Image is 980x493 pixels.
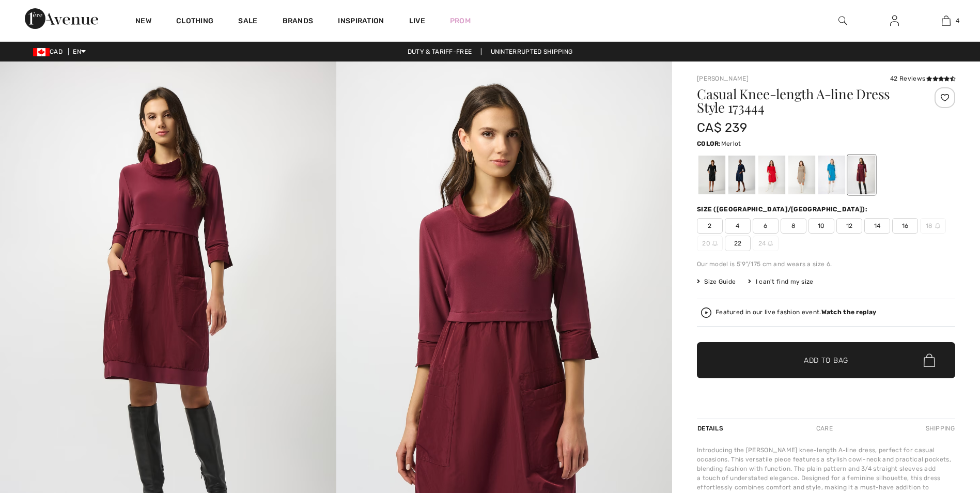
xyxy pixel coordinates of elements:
span: 8 [781,218,806,234]
img: ring-m.svg [712,241,718,246]
img: ring-m.svg [768,241,773,246]
span: 4 [956,16,959,25]
div: Featured in our live fashion event. [715,309,876,316]
span: 2 [697,218,723,234]
img: 1ère Avenue [25,8,98,29]
div: Our model is 5'9"/175 cm and wears a size 6. [697,259,955,269]
span: 18 [920,218,946,234]
div: Midnight Blue 40 [728,156,755,194]
a: Brands [283,17,314,27]
div: Black [698,156,725,194]
span: 24 [753,236,779,251]
button: Add to Bag [697,342,955,378]
h1: Casual Knee-length A-line Dress Style 173444 [697,87,912,114]
span: Inspiration [338,17,384,27]
div: Details [697,419,726,438]
a: Live [409,16,425,26]
a: New [135,17,151,27]
a: Sign In [882,14,907,27]
strong: Watch the replay [821,309,877,316]
span: 4 [725,218,751,234]
div: Lipstick Red 173 [758,156,785,194]
img: Canadian Dollar [33,48,50,56]
span: 6 [753,218,779,234]
img: Watch the replay [701,307,711,318]
a: Clothing [176,17,213,27]
img: My Info [890,14,899,27]
div: 42 Reviews [890,74,955,83]
span: EN [73,48,86,55]
img: ring-m.svg [935,223,940,228]
div: I can't find my size [748,277,813,286]
img: My Bag [942,14,951,27]
span: 22 [725,236,751,251]
div: Pacific blue [818,156,845,194]
span: CA$ 239 [697,120,747,135]
div: Merlot [848,156,875,194]
span: 10 [808,218,834,234]
span: CAD [33,48,67,55]
span: 16 [892,218,918,234]
span: 14 [864,218,890,234]
img: search the website [838,14,847,27]
div: Size ([GEOGRAPHIC_DATA]/[GEOGRAPHIC_DATA]): [697,205,869,214]
a: [PERSON_NAME] [697,75,749,82]
a: Sale [238,17,257,27]
span: 20 [697,236,723,251]
span: Add to Bag [804,355,848,366]
span: Merlot [721,140,741,147]
span: Color: [697,140,721,147]
span: Size Guide [697,277,736,286]
span: 12 [836,218,862,234]
div: Java [788,156,815,194]
img: Bag.svg [924,353,935,367]
a: 4 [921,14,971,27]
a: Prom [450,16,471,26]
div: Care [807,419,842,438]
